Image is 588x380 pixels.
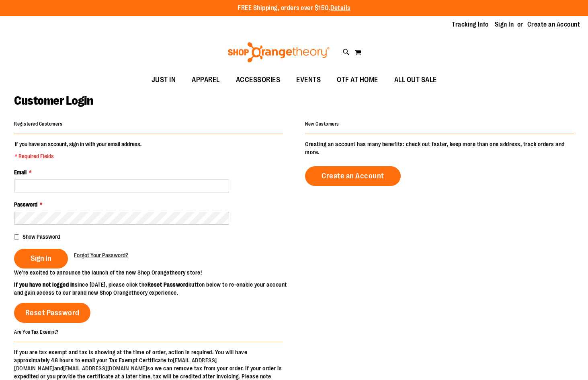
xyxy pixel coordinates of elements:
span: Sign In [31,254,51,263]
a: Create an Account [527,20,580,29]
span: Forgot Your Password? [74,252,128,258]
strong: New Customers [305,121,339,127]
span: ACCESSORIES [236,71,281,89]
span: Email [14,169,27,176]
a: Reset Password [14,303,90,323]
p: Creating an account has many benefits: check out faster, keep more than one address, track orders... [305,140,574,156]
p: FREE Shipping, orders over $150. [238,4,350,13]
strong: Are You Tax Exempt? [14,329,59,335]
span: ALL OUT SALE [394,71,437,89]
span: Create an Account [322,171,384,180]
span: Show Password [23,233,60,240]
span: * Required Fields [15,152,141,160]
strong: If you have not logged in [14,281,75,288]
p: We’re excited to announce the launch of the new Shop Orangetheory store! [14,268,294,277]
strong: Reset Password [148,281,188,288]
span: OTF AT HOME [337,71,378,89]
legend: If you have an account, sign in with your email address. [14,140,142,160]
a: Tracking Info [452,20,489,29]
strong: Registered Customers [14,121,62,127]
img: Shop Orangetheory [227,42,331,62]
span: Password [14,201,37,208]
span: JUST IN [152,71,176,89]
span: Reset Password [25,308,80,317]
a: Details [330,4,350,12]
p: since [DATE], please click the button below to re-enable your account and gain access to our bran... [14,281,294,297]
button: Sign In [14,249,68,268]
a: Create an Account [305,166,401,186]
span: APPAREL [192,71,220,89]
a: Forgot Your Password? [74,251,128,259]
a: Sign In [495,20,514,29]
span: Customer Login [14,94,93,107]
a: [EMAIL_ADDRESS][DOMAIN_NAME] [63,365,147,372]
span: EVENTS [296,71,321,89]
